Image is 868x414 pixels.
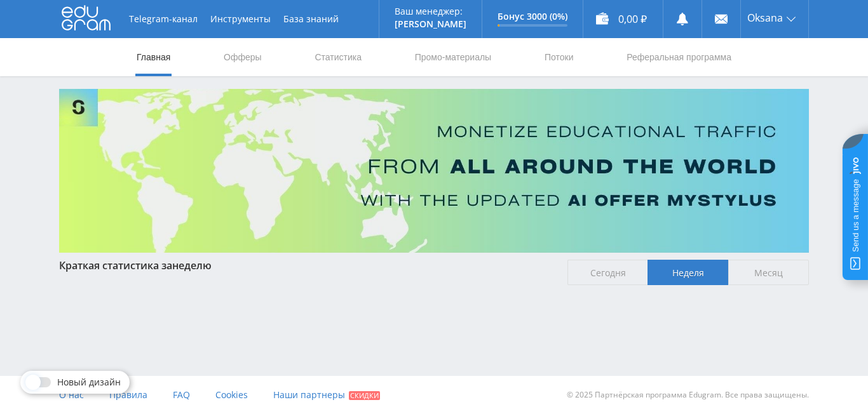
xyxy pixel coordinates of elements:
a: Статистика [313,38,363,76]
span: Месяц [728,260,809,285]
a: Офферы [222,38,263,76]
a: Cookies [215,376,248,414]
div: © 2025 Партнёрская программа Edugram. Все права защищены. [440,376,809,414]
div: Краткая статистика за [59,260,555,271]
a: FAQ [173,376,190,414]
span: неделю [172,258,212,272]
p: Ваш менеджер: [395,6,466,17]
span: Cookies [215,389,248,401]
a: О нас [59,376,84,414]
span: Новый дизайн [57,377,121,387]
span: Наши партнеры [273,389,345,401]
span: Неделя [648,260,728,285]
a: Промо-материалы [414,38,492,76]
a: Правила [109,376,147,414]
a: Потоки [543,38,575,76]
img: Banner [59,89,809,253]
span: Сегодня [567,260,648,285]
p: [PERSON_NAME] [395,19,466,29]
span: О нас [59,389,84,401]
span: FAQ [173,389,190,401]
span: Oksana [747,13,783,23]
p: Бонус 3000 (0%) [498,11,567,22]
span: Скидки [349,391,380,400]
a: Наши партнеры Скидки [273,376,380,414]
a: Главная [135,38,172,76]
a: Реферальная программа [625,38,733,76]
span: Правила [109,389,147,401]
